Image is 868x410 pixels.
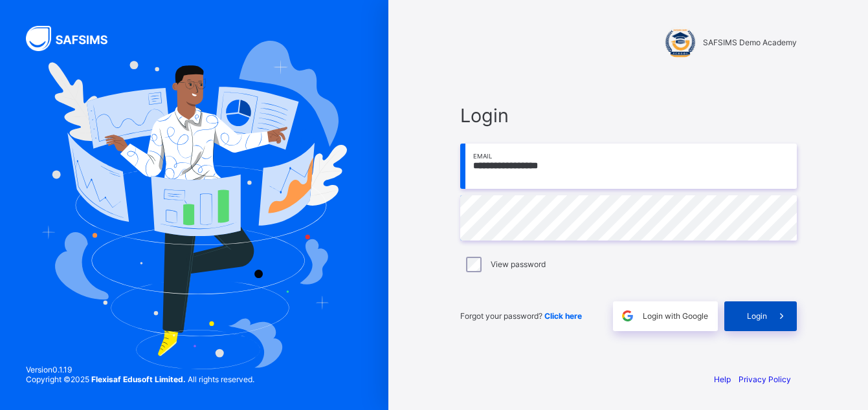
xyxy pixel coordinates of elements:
[491,259,546,269] label: View password
[91,374,186,384] strong: Flexisaf Edusoft Limited.
[41,41,347,369] img: Hero Image
[460,104,797,127] span: Login
[643,311,708,321] span: Login with Google
[747,311,767,321] span: Login
[26,365,254,374] span: Version 0.1.19
[26,26,123,51] img: SAFSIMS Logo
[703,38,797,47] span: SAFSIMS Demo Academy
[26,374,254,384] span: Copyright © 2025 All rights reserved.
[460,311,582,321] span: Forgot your password?
[739,374,791,384] a: Privacy Policy
[714,374,731,384] a: Help
[620,308,635,323] img: google.396cfc9801f0270233282035f929180a.svg
[544,311,582,321] a: Click here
